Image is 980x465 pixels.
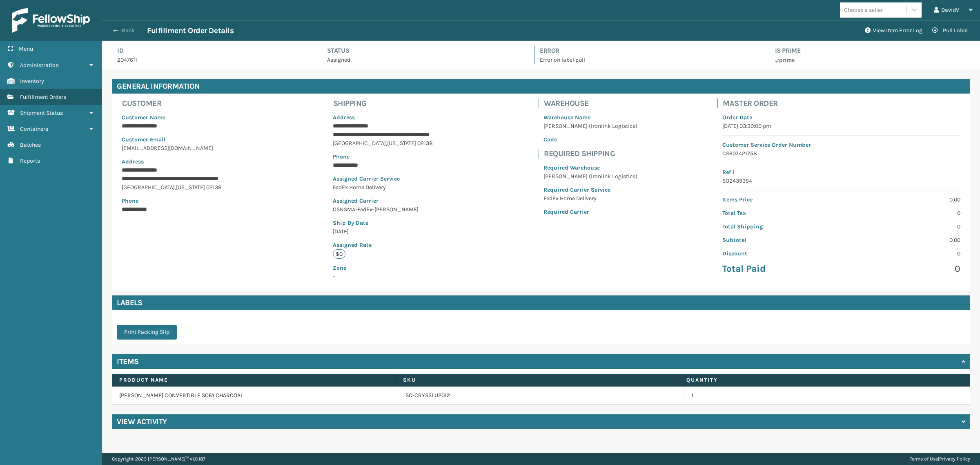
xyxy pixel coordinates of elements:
[722,209,836,217] p: Total Tax
[19,45,33,52] span: Menu
[20,125,48,132] span: Containers
[175,184,176,191] span: ,
[109,27,147,34] button: Back
[722,141,960,149] p: Customer Service Order Number
[540,46,755,56] h4: Error
[544,98,642,108] h4: Warehouse
[333,98,463,108] h4: Shipping
[333,219,459,227] p: Ship By Date
[117,417,167,427] h4: View Activity
[846,236,960,244] p: 0.00
[722,195,836,204] p: Items Price
[844,6,883,14] div: Choose a seller
[333,197,459,205] p: Assigned Carrier
[333,227,459,236] p: [DATE]
[122,98,252,108] h4: Customer
[327,46,520,56] h4: Status
[333,241,459,249] p: Assigned Rate
[405,391,450,400] a: SC-CRYS3LU2012
[684,387,970,405] td: 1
[333,264,459,272] p: Zone
[932,27,938,33] i: Pull Label
[860,22,927,39] button: View Item Error Log
[543,186,637,194] p: Required Carrier Service
[417,140,433,147] span: 02138
[112,387,398,405] td: [PERSON_NAME] CONVERTIBLE SOFA CHARCOAL
[20,157,40,164] span: Reports
[122,113,247,122] p: Customer Name
[846,249,960,258] p: 0
[117,46,307,56] h4: Id
[147,26,234,36] h3: Fulfillment Order Details
[327,56,520,64] p: Assigned
[939,456,970,462] a: Privacy Policy
[722,168,960,177] p: Ref 1
[722,177,960,185] p: SO2439354
[540,56,755,64] p: Error on label pull
[333,152,459,161] p: Phone
[775,46,970,56] h4: Is Prime
[543,135,637,144] p: Code
[122,135,247,144] p: Customer Email
[122,144,247,152] p: [EMAIL_ADDRESS][DOMAIN_NAME]
[722,113,960,122] p: Order Date
[543,113,637,122] p: Warehouse Name
[20,110,63,116] span: Shipment Status
[117,56,307,64] p: 2047611
[846,209,960,217] p: 0
[333,114,355,121] span: Address
[20,78,44,85] span: Inventory
[543,163,637,172] p: Required Warehouse
[117,325,177,340] button: Print Packing Slip
[722,263,836,275] p: Total Paid
[722,222,836,231] p: Total Shipping
[846,195,960,204] p: 0.00
[176,184,205,191] span: [US_STATE]
[910,453,970,465] div: |
[543,122,637,130] p: [PERSON_NAME] (Ironlink Logistics)
[122,184,175,191] span: [GEOGRAPHIC_DATA]
[543,194,637,203] p: FedEx Home Delivery
[387,140,416,147] span: [US_STATE]
[122,197,247,205] p: Phone
[723,98,965,108] h4: Master Order
[386,140,387,147] span: ,
[333,205,459,214] p: CSNSMA-FedEx-[PERSON_NAME]
[846,263,960,275] p: 0
[722,149,960,158] p: CS607421758
[722,249,836,258] p: Discount
[544,149,642,159] h4: Required Shipping
[20,94,66,101] span: Fulfillment Orders
[333,140,386,147] span: [GEOGRAPHIC_DATA]
[846,222,960,231] p: 0
[722,122,960,130] p: [DATE] 03:30:00 pm
[403,376,672,384] label: SKU
[20,62,59,69] span: Administration
[333,249,345,259] p: $0
[686,376,955,384] label: Quantity
[206,184,222,191] span: 02138
[117,357,139,367] h4: Items
[112,79,970,94] h4: General Information
[333,183,459,192] p: FedEx Home Delivery
[122,158,144,165] span: Address
[20,141,41,148] span: Batches
[333,174,459,183] p: Assigned Carrier Service
[112,295,970,310] h4: Labels
[12,8,90,33] img: logo
[910,456,938,462] a: Terms of Use
[543,172,637,181] p: [PERSON_NAME] (Ironlink Logistics)
[927,22,973,39] button: Pull Label
[119,376,388,384] label: Product Name
[333,264,459,280] span: -
[865,27,871,33] i: View Item Error Log
[543,208,637,216] p: Required Carrier
[112,453,205,465] p: Copyright 2023 [PERSON_NAME]™ v 1.0.187
[722,236,836,244] p: Subtotal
